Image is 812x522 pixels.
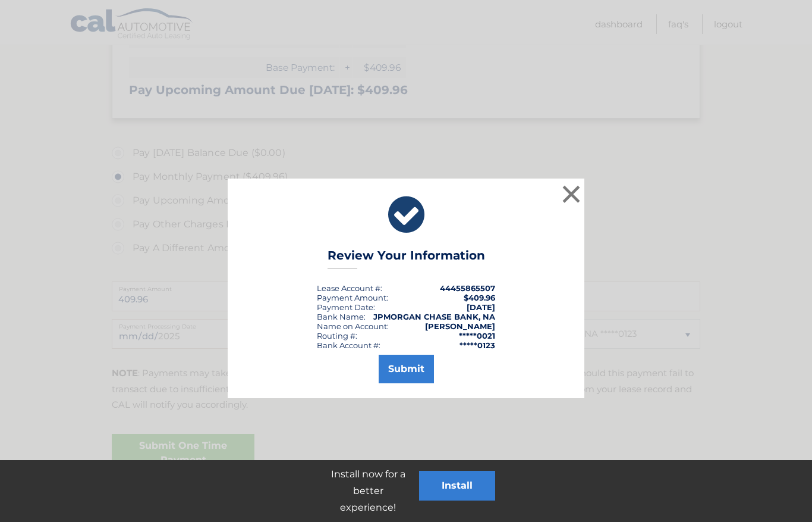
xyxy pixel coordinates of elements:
[379,355,434,383] button: Submit
[317,302,373,312] span: Payment Date
[317,293,388,302] div: Payment Amount:
[328,248,485,269] h3: Review Your Information
[467,302,495,312] span: [DATE]
[373,312,495,321] strong: JPMORGAN CHASE BANK, NA
[317,340,380,350] div: Bank Account #:
[317,466,419,516] p: Install now for a better experience!
[559,182,583,206] button: ×
[419,471,495,501] button: Install
[317,321,389,331] div: Name on Account:
[317,302,375,312] div: :
[317,331,357,340] div: Routing #:
[317,283,382,293] div: Lease Account #:
[317,312,366,321] div: Bank Name:
[425,321,495,331] strong: [PERSON_NAME]
[440,283,495,293] strong: 44455865507
[464,293,495,302] span: $409.96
